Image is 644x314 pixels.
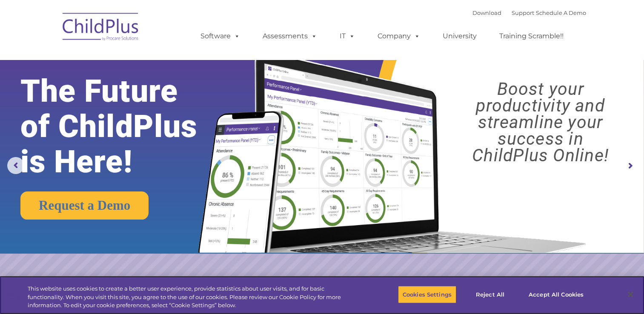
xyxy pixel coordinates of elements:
[28,285,354,310] div: This website uses cookies to create a better user experience, provide statistics about user visit...
[445,81,636,164] rs-layer: Boost your productivity and streamline your success in ChildPlus Online!
[58,7,143,49] img: ChildPlus by Procare Solutions
[621,285,640,304] button: Close
[118,91,155,97] span: Phone number
[434,28,485,45] a: University
[398,285,456,303] button: Cookies Settings
[464,285,517,303] button: Reject All
[192,28,249,45] a: Software
[472,9,501,16] a: Download
[20,74,226,180] rs-layer: The Future of ChildPlus is Here!
[524,285,588,303] button: Accept All Cookies
[472,9,586,16] font: |
[369,28,429,45] a: Company
[512,9,534,16] a: Support
[254,28,326,45] a: Assessments
[536,9,586,16] a: Schedule A Demo
[118,56,144,63] span: Last name
[331,28,364,45] a: IT
[20,191,149,220] a: Request a Demo
[491,28,572,45] a: Training Scramble!!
